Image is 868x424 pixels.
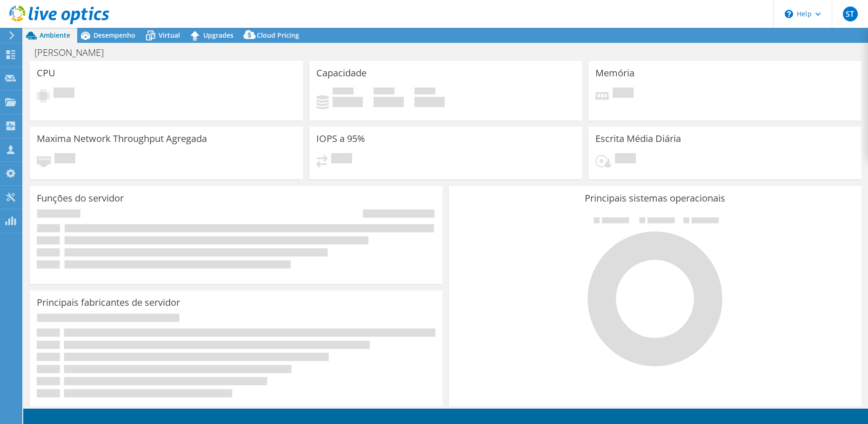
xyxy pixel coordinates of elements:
[37,68,55,78] h3: CPU
[374,87,394,97] span: Disponível
[93,31,135,40] span: Desempenho
[414,87,435,97] span: Total
[333,87,354,97] span: Usado
[331,153,352,166] span: Pendente
[316,68,367,78] h3: Capacidade
[37,193,124,203] h3: Funções do servidor
[54,153,75,166] span: Pendente
[37,297,180,308] h3: Principais fabricantes de servidor
[615,153,636,166] span: Pendente
[257,31,299,40] span: Cloud Pricing
[333,97,363,107] h4: 0 GiB
[595,134,681,144] h3: Escrita Média Diária
[374,97,404,107] h4: 0 GiB
[30,47,118,58] h1: [PERSON_NAME]
[613,87,634,100] span: Pendente
[53,87,74,100] span: Pendente
[843,7,858,21] span: ST
[37,134,207,144] h3: Maxima Network Throughput Agregada
[785,10,793,18] svg: \n
[595,68,634,78] h3: Memória
[316,134,365,144] h3: IOPS a 95%
[414,97,445,107] h4: 0 GiB
[159,31,180,40] span: Virtual
[203,31,234,40] span: Upgrades
[456,193,855,203] h3: Principais sistemas operacionais
[40,31,70,40] span: Ambiente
